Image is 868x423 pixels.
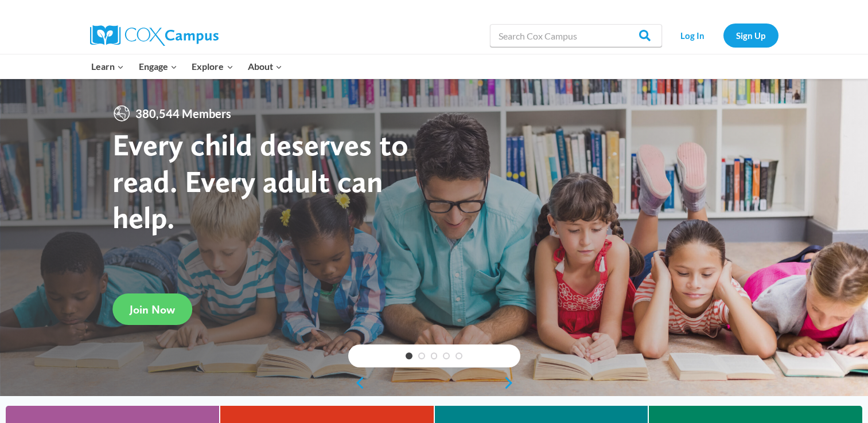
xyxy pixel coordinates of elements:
img: Cox Campus [90,25,219,46]
a: 5 [456,352,462,359]
span: Learn [91,59,124,74]
a: 2 [418,352,425,359]
input: Search Cox Campus [490,24,662,47]
a: 1 [406,352,412,359]
span: 380,544 Members [131,104,236,123]
a: previous [348,376,365,390]
a: Log In [668,23,718,47]
strong: Every child deserves to read. Every adult can help. [112,126,408,236]
div: content slider buttons [348,371,520,394]
a: Join Now [112,293,192,325]
span: About [248,59,282,74]
span: Engage [139,59,177,74]
nav: Primary Navigation [84,54,290,79]
a: 4 [443,352,450,359]
nav: Secondary Navigation [668,23,779,47]
span: Explore [192,59,233,74]
a: 3 [431,352,438,359]
a: Sign Up [723,23,779,47]
span: Join Now [130,303,175,316]
a: next [503,376,520,390]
